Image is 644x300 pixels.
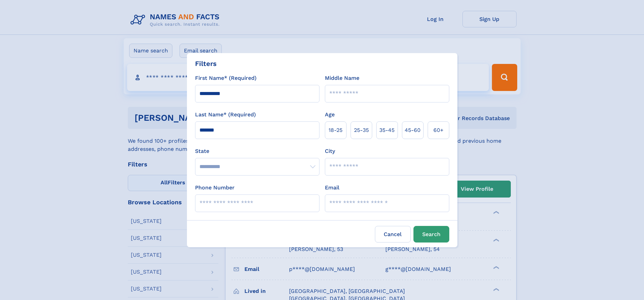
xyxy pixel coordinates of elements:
[379,126,395,134] span: 35‑45
[195,184,235,192] label: Phone Number
[329,126,342,134] span: 18‑25
[413,226,449,243] button: Search
[375,226,411,243] label: Cancel
[325,184,339,192] label: Email
[325,74,359,82] label: Middle Name
[195,147,319,155] label: State
[325,147,335,155] label: City
[325,111,335,119] label: Age
[354,126,369,134] span: 25‑35
[195,111,256,119] label: Last Name* (Required)
[195,74,257,82] label: First Name* (Required)
[405,126,421,134] span: 45‑60
[433,126,444,134] span: 60+
[195,59,217,69] div: Filters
